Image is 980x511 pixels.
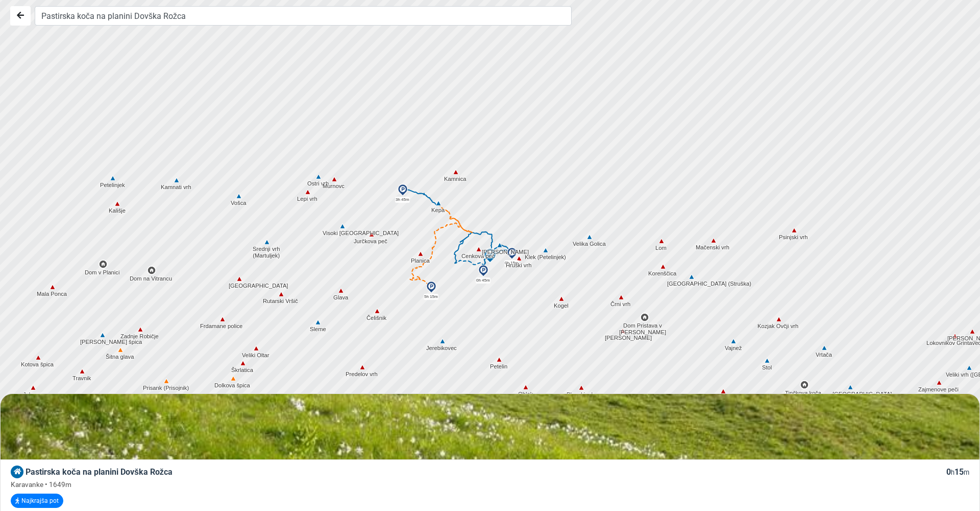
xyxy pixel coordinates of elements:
button: Najkrajša pot [11,494,63,508]
div: Karavanke • 1649m [11,479,969,490]
span: Pastirska koča na planini Dovška Rožca [26,467,173,477]
input: Iskanje... [35,6,572,26]
small: h [951,469,954,476]
small: m [964,469,969,476]
button: Nazaj [10,6,31,26]
span: 0 15 [946,467,969,477]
